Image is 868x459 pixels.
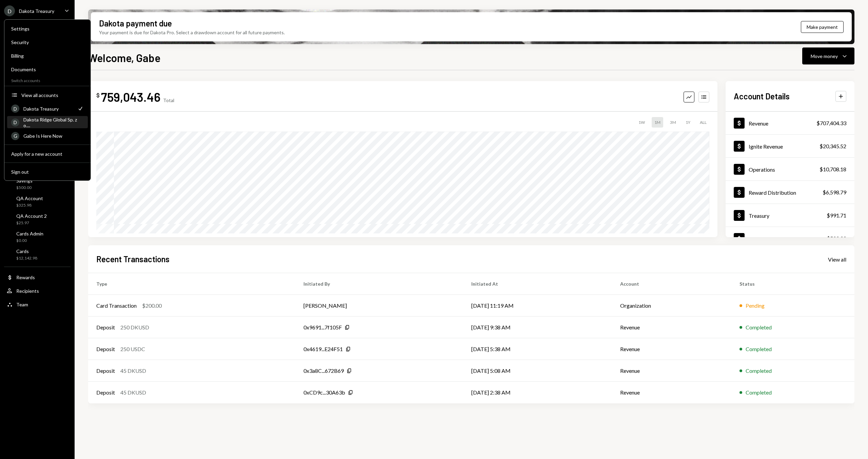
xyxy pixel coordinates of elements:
[303,388,345,397] div: 0xCD9c...30A63b
[731,273,854,295] th: Status
[7,89,88,101] button: View all accounts
[4,298,71,310] a: Team
[746,302,765,310] div: Pending
[612,273,732,295] th: Account
[652,117,663,128] div: 1M
[726,135,854,157] a: Ignite Revenue$20,345.52
[4,271,71,283] a: Rewards
[7,148,88,160] button: Apply for a new account
[11,169,84,175] div: Sign out
[16,255,37,261] div: $12,142.98
[120,323,149,331] div: 250 DKUSD
[612,338,732,360] td: Revenue
[4,77,91,83] div: Switch accounts
[7,130,88,142] a: GGabe Is Here Now
[21,92,84,98] div: View all accounts
[749,235,766,242] div: Savings
[11,53,84,59] div: Billing
[11,26,84,32] div: Settings
[749,120,768,127] div: Revenue
[612,295,732,317] td: Organization
[96,367,115,375] div: Deposit
[827,234,846,243] div: $500.00
[820,142,846,150] div: $20,345.52
[823,188,846,196] div: $6,598.79
[96,253,170,265] h2: Recent Transactions
[746,388,772,397] div: Completed
[16,302,28,307] div: Team
[16,203,43,208] div: $325.98
[16,231,43,236] div: Cards Admin
[120,367,146,375] div: 45 DKUSD
[726,204,854,227] a: Treasury$991.71
[811,53,838,60] div: Move money
[636,117,648,128] div: 1W
[749,212,769,219] div: Treasury
[667,117,679,128] div: 3M
[101,89,160,104] div: 759,043.46
[16,288,39,294] div: Recipients
[16,238,43,244] div: $0.00
[99,18,172,29] div: Dakota payment due
[23,106,73,112] div: Dakota Treasury
[463,295,612,317] td: [DATE] 11:19 AM
[734,91,790,102] h2: Account Details
[88,273,295,295] th: Type
[16,248,37,254] div: Cards
[7,166,88,178] button: Sign out
[463,273,612,295] th: Initiated At
[683,117,693,128] div: 1Y
[612,382,732,403] td: Revenue
[163,97,174,103] div: Total
[749,166,775,173] div: Operations
[11,39,84,45] div: Security
[11,104,19,113] div: D
[16,213,47,219] div: QA Account 2
[16,185,33,191] div: $500.00
[801,21,844,33] button: Make payment
[99,29,285,36] div: Your payment is due for Dakota Pro. Select a drawdown account for all future payments.
[7,50,88,62] a: Billing
[96,323,115,331] div: Deposit
[463,338,612,360] td: [DATE] 5:38 AM
[4,229,71,245] a: Cards Admin$0.00
[120,388,146,397] div: 45 DKUSD
[11,66,84,72] div: Documents
[4,211,71,227] a: QA Account 2$25.97
[746,323,772,331] div: Completed
[96,345,115,353] div: Deposit
[802,47,854,64] button: Move money
[96,302,137,310] div: Card Transaction
[463,382,612,403] td: [DATE] 2:38 AM
[726,112,854,134] a: Revenue$707,404.33
[827,211,846,219] div: $991.71
[7,22,88,35] a: Settings
[11,132,19,140] div: G
[746,367,772,375] div: Completed
[88,51,160,64] h1: Welcome, Gabe
[16,220,47,226] div: $25.97
[23,133,84,139] div: Gabe Is Here Now
[726,227,854,250] a: Savings$500.00
[612,317,732,338] td: Revenue
[7,63,88,75] a: Documents
[828,256,846,263] div: View all
[142,302,162,310] div: $200.00
[120,345,145,353] div: 250 USDC
[303,345,343,353] div: 0x4619...E24F51
[820,165,846,173] div: $10,708.18
[4,176,71,192] a: Savings$500.00
[746,345,772,353] div: Completed
[16,195,43,201] div: QA Account
[295,273,463,295] th: Initiated By
[463,360,612,382] td: [DATE] 5:08 AM
[697,117,709,128] div: ALL
[23,117,84,128] div: Dakota Ridge Global Sp. z o....
[463,317,612,338] td: [DATE] 9:38 AM
[4,285,71,297] a: Recipients
[828,255,846,263] a: View all
[19,8,54,14] div: Dakota Treasury
[7,116,88,128] a: DDakota Ridge Global Sp. z o....
[96,92,100,99] div: $
[303,367,344,375] div: 0x3a8C...672B69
